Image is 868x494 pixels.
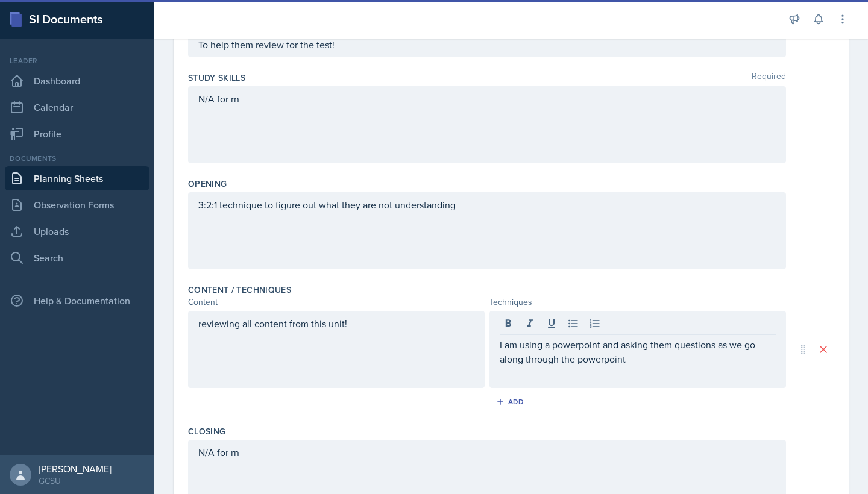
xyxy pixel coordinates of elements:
div: GCSU [39,475,112,487]
p: I am using a powerpoint and asking them questions as we go along through the powerpoint [500,337,776,366]
div: Help & Documentation [5,289,149,313]
p: reviewing all content from this unit! [198,316,474,331]
a: Uploads [5,219,149,243]
a: Dashboard [5,69,149,93]
p: N/A for rn [198,92,776,106]
div: Add [498,397,524,407]
div: Content [188,296,485,308]
a: Observation Forms [5,193,149,217]
a: Planning Sheets [5,166,149,190]
a: Calendar [5,95,149,119]
div: Techniques [489,296,786,308]
label: Opening [188,178,227,190]
p: N/A for rn [198,445,776,460]
button: Add [492,393,531,411]
div: [PERSON_NAME] [39,463,112,475]
div: Leader [5,55,149,66]
p: 3:2:1 technique to figure out what they are not understanding [198,198,776,212]
label: Study Skills [188,72,245,84]
p: To help them review for the test! [198,37,776,52]
label: Closing [188,425,225,437]
label: Content / Techniques [188,284,291,296]
a: Search [5,246,149,270]
a: Profile [5,122,149,146]
div: Documents [5,153,149,164]
span: Required [752,72,786,84]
